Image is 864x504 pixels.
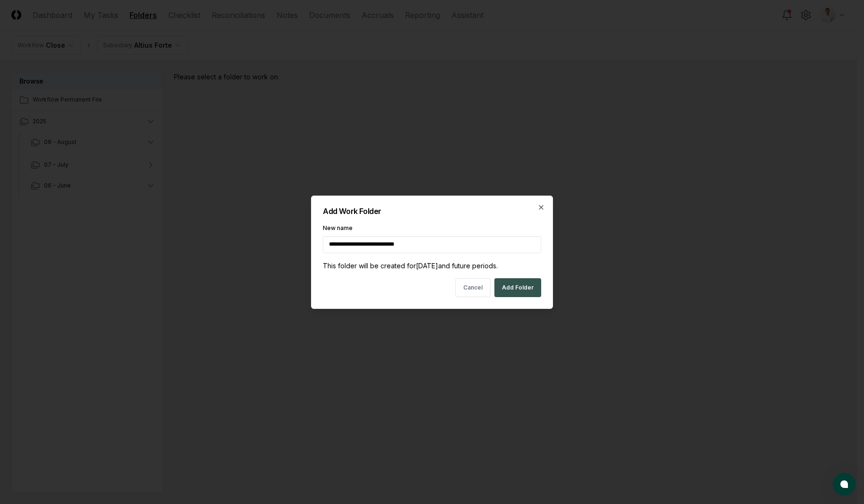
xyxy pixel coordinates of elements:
[323,261,541,271] div: This folder will be created for [DATE] and future periods.
[494,278,541,297] button: Add Folder
[455,278,491,297] button: Cancel
[323,207,541,215] h2: Add Work Folder
[323,224,353,231] label: New name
